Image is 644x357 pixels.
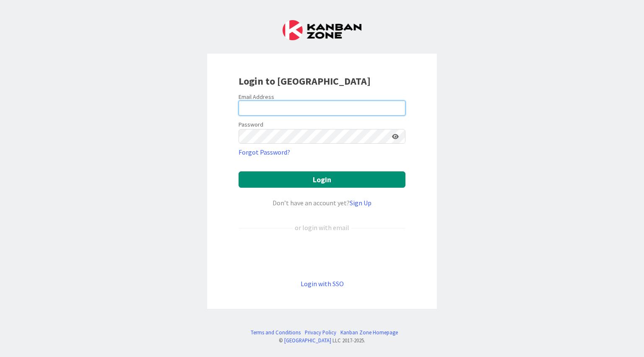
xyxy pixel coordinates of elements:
[239,93,274,101] label: Email Address
[251,329,301,336] a: Terms and Conditions
[239,75,371,88] b: Login to [GEOGRAPHIC_DATA]
[283,20,361,40] img: Kanban Zone
[301,279,344,288] a: Login with SSO
[239,147,290,157] a: Forgot Password?
[239,198,405,208] div: Don’t have an account yet?
[239,120,263,129] label: Password
[305,329,336,336] a: Privacy Policy
[350,199,371,207] a: Sign Up
[247,336,398,344] div: © LLC 2017- 2025 .
[340,329,398,336] a: Kanban Zone Homepage
[239,171,405,188] button: Login
[284,337,331,344] a: [GEOGRAPHIC_DATA]
[293,222,351,233] div: or login with email
[234,246,410,265] iframe: Kirjaudu Google-tilillä -painike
